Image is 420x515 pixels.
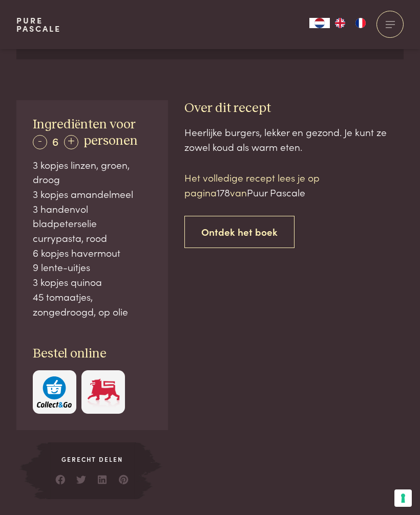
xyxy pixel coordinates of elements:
[83,135,138,147] span: personen
[64,135,78,149] div: +
[217,185,230,199] span: 178
[309,18,371,28] aside: Language selected: Nederlands
[330,18,371,28] ul: Language list
[350,18,371,28] a: FR
[184,125,404,154] div: Heerlijke burgers, lekker en gezond. Je kunt ze zowel koud als warm eten.
[52,133,58,149] span: 6
[33,231,152,245] div: currypasta, rood
[86,376,121,408] img: Delhaize
[33,275,152,289] div: 3 kopjes quinoa
[16,16,61,33] a: PurePascale
[33,118,136,131] span: Ingrediënten voor
[394,489,412,507] button: Uw voorkeuren voor toestemming voor trackingtechnologieën
[33,346,152,362] h3: Bestel online
[330,18,350,28] a: EN
[33,245,152,260] div: 6 kopjes havermout
[33,260,152,275] div: 9 lente-uitjes
[33,187,152,201] div: 3 kopjes amandelmeel
[37,376,72,408] img: c308188babc36a3a401bcb5cb7e020f4d5ab42f7cacd8327e500463a43eeb86c.svg
[184,170,404,199] p: Het volledige recept lees je op pagina van
[33,158,152,187] div: 3 kopjes linzen, groen, droog
[184,216,295,248] a: Ontdek het boek
[309,18,330,28] a: NL
[309,18,330,28] div: Language
[33,135,47,149] div: -
[33,201,152,231] div: 3 handenvol bladpeterselie
[247,185,305,199] span: Puur Pascale
[33,289,152,319] div: 45 tomaatjes, zongedroogd, op olie
[48,455,137,464] span: Gerecht delen
[184,100,404,117] h3: Over dit recept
